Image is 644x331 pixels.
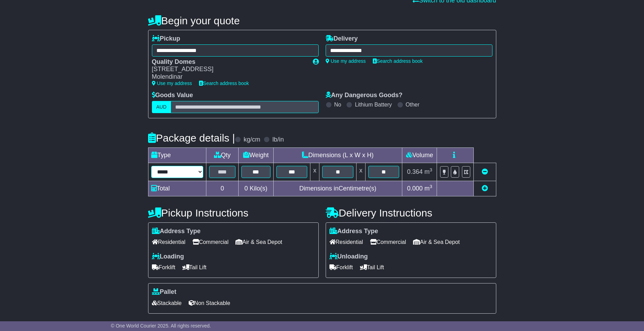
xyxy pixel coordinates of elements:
[206,181,239,196] td: 0
[355,101,392,108] label: Lithium Battery
[407,185,423,192] span: 0.000
[424,168,432,175] span: m
[192,237,229,247] span: Commercial
[326,207,496,219] h4: Delivery Instructions
[152,237,186,247] span: Residential
[152,66,306,73] div: [STREET_ADDRESS]
[329,253,368,261] label: Unloading
[152,101,171,113] label: AUD
[430,184,432,189] sup: 3
[148,15,496,26] h4: Begin your quote
[152,35,180,43] label: Pickup
[148,147,206,163] td: Type
[273,181,402,196] td: Dimensions in Centimetre(s)
[152,262,175,273] span: Forklift
[244,185,248,192] span: 0
[189,298,230,308] span: Non Stackable
[148,181,206,196] td: Total
[152,73,306,81] div: Molendinar
[329,228,378,235] label: Address Type
[152,58,306,66] div: Quality Domes
[482,168,488,175] a: Remove this item
[148,132,235,144] h4: Package details |
[402,147,437,163] td: Volume
[360,262,384,273] span: Tail Lift
[373,58,423,64] a: Search address book
[152,298,182,308] span: Stackable
[243,136,260,144] label: kg/cm
[326,35,358,43] label: Delivery
[152,228,201,235] label: Address Type
[152,253,184,261] label: Loading
[272,136,284,144] label: lb/in
[424,185,432,192] span: m
[326,58,366,64] a: Use my address
[329,262,353,273] span: Forklift
[326,92,403,99] label: Any Dangerous Goods?
[152,80,192,86] a: Use my address
[148,207,319,219] h4: Pickup Instructions
[310,163,319,181] td: x
[238,181,273,196] td: Kilo(s)
[111,323,211,329] span: © One World Courier 2025. All rights reserved.
[182,262,207,273] span: Tail Lift
[152,92,193,99] label: Goods Value
[152,288,177,296] label: Pallet
[407,168,423,175] span: 0.364
[273,147,402,163] td: Dimensions (L x W x H)
[430,167,432,172] sup: 3
[206,147,239,163] td: Qty
[482,185,488,192] a: Add new item
[238,147,273,163] td: Weight
[370,237,406,247] span: Commercial
[406,101,420,108] label: Other
[413,237,460,247] span: Air & Sea Depot
[329,237,363,247] span: Residential
[199,80,249,86] a: Search address book
[235,237,282,247] span: Air & Sea Depot
[356,163,365,181] td: x
[334,101,341,108] label: No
